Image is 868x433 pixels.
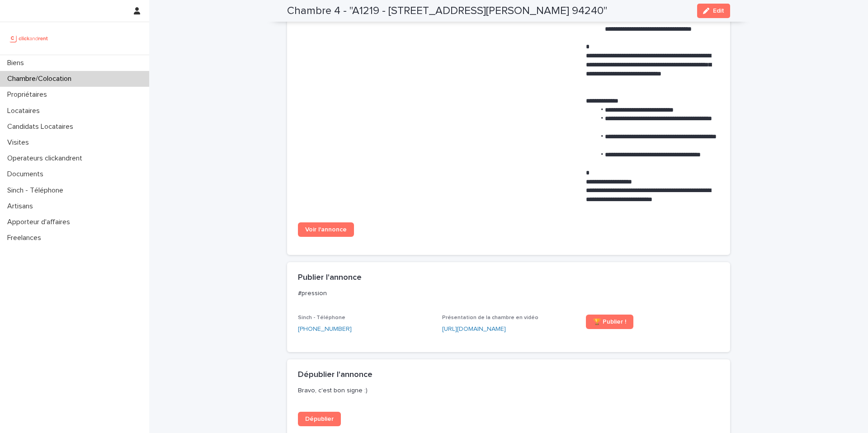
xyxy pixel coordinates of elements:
a: Dépublier [298,412,341,426]
p: Artisans [4,202,40,211]
p: Biens [4,59,31,67]
button: Edit [697,4,730,18]
a: Voir l'annonce [298,222,354,237]
span: Sinch - Téléphone [298,315,345,320]
span: Voir l'annonce [305,226,347,233]
p: Candidats Locataires [4,122,80,131]
p: Chambre/Colocation [4,75,79,83]
img: UCB0brd3T0yccxBKYDjQ [7,29,51,47]
p: Documents [4,170,51,179]
p: Propriétaires [4,90,54,99]
ringoverc2c-number-84e06f14122c: [PHONE_NUMBER] [298,326,352,332]
p: Operateurs clickandrent [4,154,90,163]
p: #pression [298,289,716,297]
a: 🏆 Publier ! [586,315,633,329]
a: [URL][DOMAIN_NAME] [442,326,506,332]
p: Apporteur d'affaires [4,218,77,226]
span: Dépublier [305,416,334,422]
p: Sinch - Téléphone [4,186,71,195]
h2: Publier l'annonce [298,273,362,283]
h2: Dépublier l'annonce [298,370,373,380]
h2: Chambre 4 - "A1219 - [STREET_ADDRESS][PERSON_NAME] 94240" [287,5,607,18]
span: Edit [713,8,724,14]
p: Bravo, c'est bon signe :) [298,386,716,395]
p: Locataires [4,107,47,115]
ringoverc2c-84e06f14122c: Call with Ringover [298,326,352,332]
p: Visites [4,138,36,147]
span: 🏆 Publier ! [593,319,626,325]
span: Présentation de la chambre en vidéo [442,315,538,320]
p: Freelances [4,234,48,242]
a: [PHONE_NUMBER] [298,325,352,334]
